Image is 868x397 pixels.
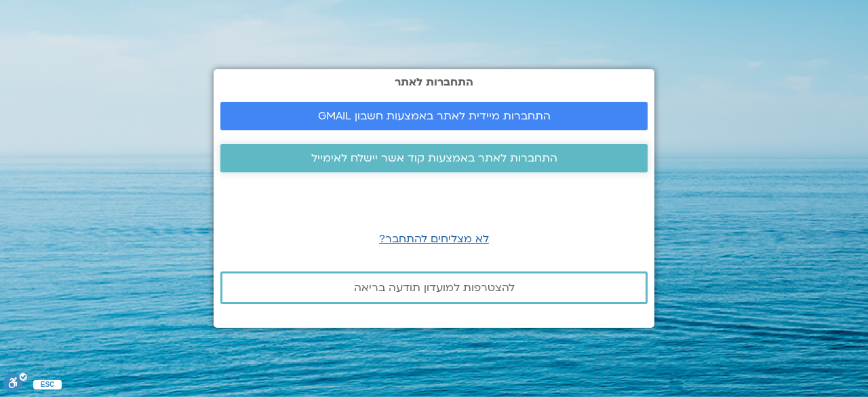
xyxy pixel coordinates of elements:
h2: התחברות לאתר [220,76,648,88]
a: התחברות לאתר באמצעות קוד אשר יישלח לאימייל [220,144,648,172]
span: להצטרפות למועדון תודעה בריאה [354,282,515,294]
a: להצטרפות למועדון תודעה בריאה [220,271,648,304]
span: התחברות לאתר באמצעות קוד אשר יישלח לאימייל [311,152,557,164]
a: התחברות מיידית לאתר באמצעות חשבון GMAIL [220,102,648,130]
a: לא מצליחים להתחבר? [379,231,489,246]
span: התחברות מיידית לאתר באמצעות חשבון GMAIL [318,110,551,122]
